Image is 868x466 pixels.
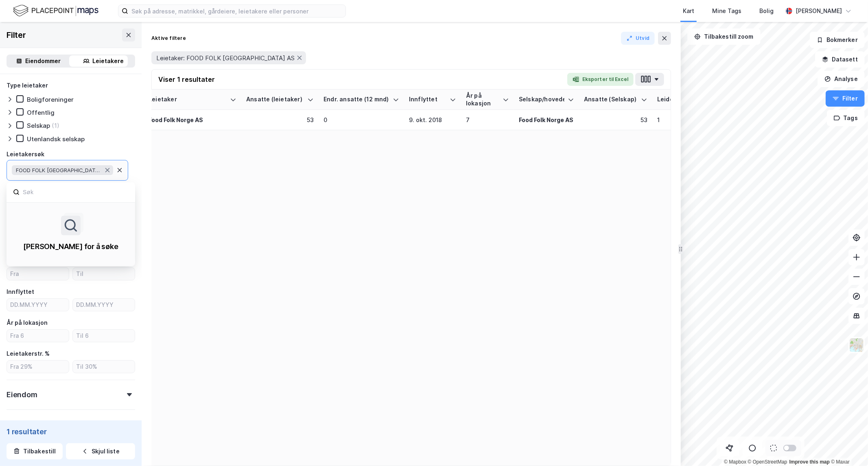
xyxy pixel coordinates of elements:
[849,337,864,353] img: Z
[324,96,389,103] div: Endr. ansatte (12 mnd)
[7,318,48,328] div: År på lokasjon
[52,122,59,129] div: (1)
[27,122,50,129] div: Selskap
[26,56,61,66] div: Eiendommer
[657,116,717,124] div: 1
[246,96,304,103] div: Ansatte (leietaker)
[7,28,26,42] div: Filter
[657,96,707,103] div: Leide bygg
[7,390,37,400] div: Eiendom
[73,299,135,311] input: DD.MM.YYYY
[16,167,103,173] span: FOOD FOLK [GEOGRAPHIC_DATA] AS
[93,56,124,66] div: Leietakere
[826,90,865,107] button: Filter
[567,73,634,86] button: Eksporter til Excel
[724,459,746,465] a: Mapbox
[324,116,399,124] div: 0
[128,5,345,17] input: Søk på adresse, matrikkel, gårdeiere, leietakere eller personer
[66,443,135,459] button: Skjul liste
[73,361,135,373] input: Til 30%
[687,28,761,45] button: Tilbakestill zoom
[466,116,509,124] div: 7
[7,81,48,90] div: Type leietaker
[7,287,34,297] div: Innflyttet
[621,32,655,45] button: Utvid
[149,116,236,124] div: Food Folk Norge AS
[7,443,63,459] button: Tilbakestill
[827,427,868,466] iframe: Chat Widget
[7,361,69,373] input: Fra 29%
[748,459,787,465] a: OpenStreetMap
[683,6,694,16] div: Kart
[712,6,741,16] div: Mine Tags
[158,74,215,84] div: Viser 1 resultater
[151,35,186,42] div: Aktive filtere
[7,299,69,311] input: DD.MM.YYYY
[7,330,69,342] input: Fra 6
[409,96,446,103] div: Innflyttet
[73,330,135,342] input: Til 6
[810,32,865,48] button: Bokmerker
[7,268,69,280] input: Fra
[13,4,98,18] img: logo.f888ab2527a4732fd821a326f86c7f29.svg
[7,420,24,429] div: Sted
[7,149,44,159] div: Leietakersøk
[818,71,865,87] button: Analyse
[7,427,135,437] div: 1 resultater
[827,427,868,466] div: Kontrollprogram for chat
[246,116,314,124] div: 53
[73,268,135,280] input: Til
[156,54,295,62] span: Leietaker: FOOD FOLK [GEOGRAPHIC_DATA] AS
[7,349,50,359] div: Leietakerstr. %
[827,110,865,126] button: Tags
[759,6,774,16] div: Bolig
[466,92,499,107] div: År på lokasjon
[584,116,647,124] div: 53
[796,6,842,16] div: [PERSON_NAME]
[789,459,830,465] a: Improve this map
[27,96,74,103] div: Boligforeninger
[27,109,55,116] div: Offentlig
[584,96,638,103] div: Ansatte (Selskap)
[519,116,574,124] div: Food Folk Norge AS
[815,51,865,68] button: Datasett
[519,96,564,103] div: Selskap/hovedenhet
[27,135,85,143] div: Utenlandsk selskap
[149,96,227,103] div: Leietaker
[409,116,456,124] div: 9. okt. 2018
